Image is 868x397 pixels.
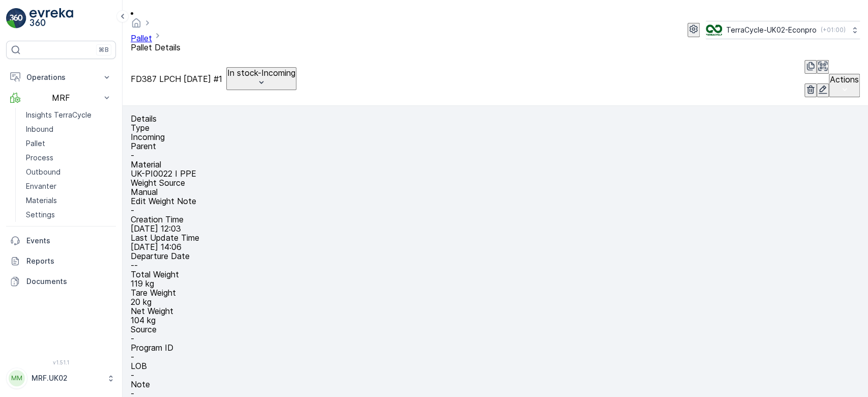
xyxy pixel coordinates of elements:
[131,325,860,334] p: Source
[26,195,57,206] p: Materials
[26,110,92,120] p: Insights TerraCycle
[26,72,96,82] p: Operations
[131,169,860,178] p: UK-PI0022 I PPE
[26,276,112,287] p: Documents
[131,233,860,242] p: Last Update Time
[26,181,56,191] p: Envanter
[131,160,860,169] p: Material
[131,196,860,206] p: Edit Weight Note
[706,24,722,36] img: terracycle_logo_wKaHoWT.png
[131,42,181,52] span: Pallet Details
[131,215,860,224] p: Creation Time
[131,334,860,343] p: -
[22,208,116,222] a: Settings
[22,151,116,165] a: Process
[131,306,860,316] p: Net Weight
[821,26,846,34] p: ( +01:00 )
[22,193,116,208] a: Materials
[829,74,860,97] button: Actions
[131,279,860,288] p: 119 kg
[131,224,860,233] p: [DATE] 12:03
[32,373,102,383] p: MRF.UK02
[131,297,860,306] p: 20 kg
[131,33,152,43] a: Pallet
[6,67,116,88] button: Operations
[6,231,116,251] a: Events
[131,380,860,389] p: Note
[22,108,116,122] a: Insights TerraCycle
[131,270,860,279] p: Total Weight
[131,20,142,31] a: Homepage
[131,316,860,325] p: 104 kg
[9,370,25,386] div: MM
[726,25,817,35] p: TerraCycle-UK02-Econpro
[6,8,26,29] img: logo
[29,8,73,29] img: logo_light-DOdMpM7g.png
[26,236,112,246] p: Events
[26,153,53,163] p: Process
[830,75,859,84] p: Actions
[22,122,116,136] a: Inbound
[22,136,116,151] a: Pallet
[131,151,860,160] p: -
[131,132,860,141] p: Incoming
[706,21,860,39] button: TerraCycle-UK02-Econpro(+01:00)
[131,361,860,371] p: LOB
[6,367,116,389] button: MMMRF.UK02
[22,179,116,193] a: Envanter
[131,261,860,270] p: --
[131,242,860,251] p: [DATE] 14:06
[26,138,45,149] p: Pallet
[26,210,55,220] p: Settings
[26,93,96,102] p: MRF
[6,251,116,271] a: Reports
[131,178,860,187] p: Weight Source
[131,371,860,380] p: -
[131,206,860,215] p: -
[6,271,116,292] a: Documents
[6,359,116,365] span: v 1.51.1
[22,165,116,179] a: Outbound
[26,167,61,177] p: Outbound
[26,256,112,266] p: Reports
[131,288,860,297] p: Tare Weight
[131,114,860,123] p: Details
[226,67,296,91] button: In stock-Incoming
[26,124,53,134] p: Inbound
[131,352,860,361] p: -
[99,46,109,54] p: ⌘B
[131,251,860,261] p: Departure Date
[131,74,222,83] p: FD387 LPCH [DATE] #1
[6,88,116,108] button: MRF
[131,187,860,196] p: Manual
[131,343,860,352] p: Program ID
[227,68,295,77] p: In stock-Incoming
[131,141,860,151] p: Parent
[131,123,860,132] p: Type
